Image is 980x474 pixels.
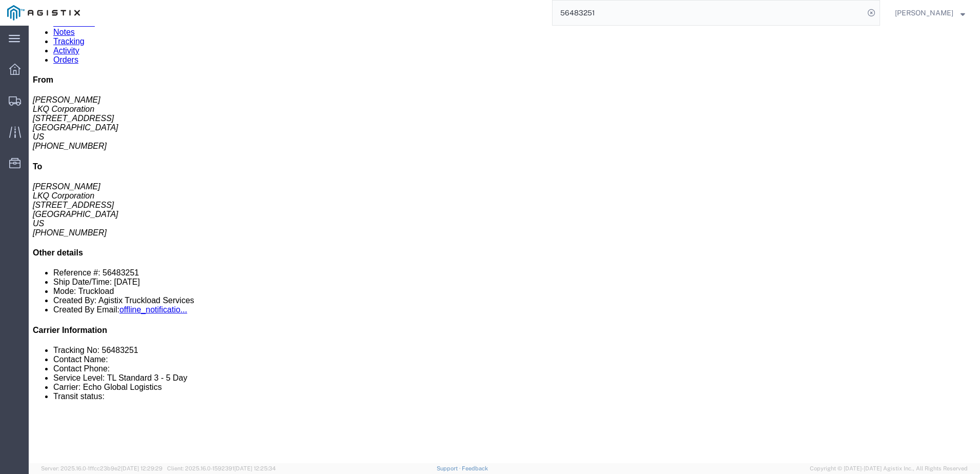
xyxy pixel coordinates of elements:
[234,465,276,471] span: [DATE] 12:25:34
[437,465,462,471] a: Support
[895,7,953,18] span: Nathan Seeley
[121,465,162,471] span: [DATE] 12:29:29
[41,465,162,471] span: Server: 2025.16.0-1ffcc23b9e2
[167,465,276,471] span: Client: 2025.16.0-1592391
[462,465,488,471] a: Feedback
[7,5,80,21] img: logo
[810,464,968,473] span: Copyright © [DATE]-[DATE] Agistix Inc., All Rights Reserved
[894,7,966,19] button: [PERSON_NAME]
[553,1,864,25] input: Search for shipment number, reference number
[29,26,980,463] iframe: FS Legacy Container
